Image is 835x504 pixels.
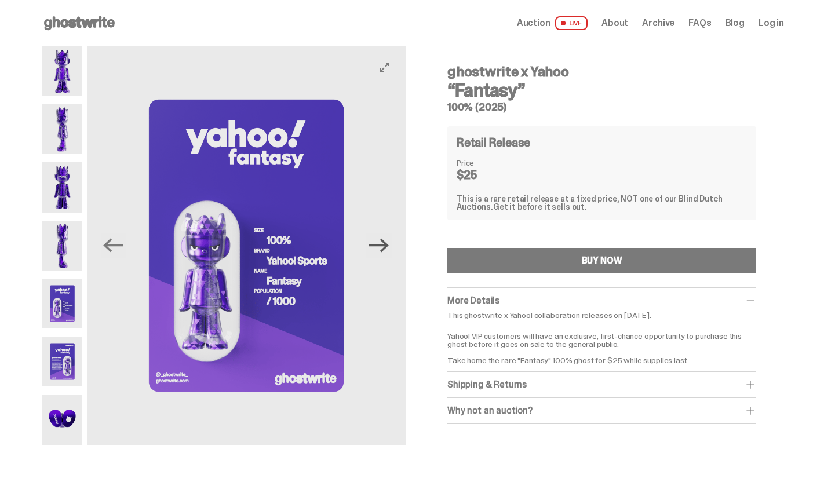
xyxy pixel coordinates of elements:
[582,256,622,265] div: BUY NOW
[42,221,82,271] img: Yahoo-HG---4.png
[42,104,82,154] img: Yahoo-HG---2.png
[447,405,756,417] div: Why not an auction?
[759,19,784,28] a: Log in
[688,19,711,28] a: FAQs
[447,379,756,390] div: Shipping & Returns
[457,159,515,167] dt: Price
[457,137,530,148] h4: Retail Release
[447,311,756,319] p: This ghostwrite x Yahoo! collaboration releases on [DATE].
[555,16,588,30] span: LIVE
[447,248,756,273] button: BUY NOW
[42,46,82,96] img: Yahoo-HG---1.png
[447,294,499,306] span: More Details
[457,169,515,181] dd: $25
[447,81,756,100] h3: “Fantasy”
[447,65,756,79] h4: ghostwrite x Yahoo
[42,395,82,444] img: Yahoo-HG---7.png
[447,102,756,112] h5: 100% (2025)
[366,233,392,258] button: Next
[101,233,126,258] button: Previous
[642,19,674,28] a: Archive
[517,19,550,28] span: Auction
[87,46,406,445] img: Yahoo-HG---5.png
[725,19,745,28] a: Blog
[42,279,82,328] img: Yahoo-HG---5.png
[493,202,587,212] span: Get it before it sells out.
[378,60,392,74] button: View full-screen
[517,16,588,30] a: Auction LIVE
[457,195,747,211] div: This is a rare retail release at a fixed price, NOT one of our Blind Dutch Auctions.
[601,19,628,28] a: About
[42,337,82,386] img: Yahoo-HG---6.png
[447,324,756,364] p: Yahoo! VIP customers will have an exclusive, first-chance opportunity to purchase this ghost befo...
[42,162,82,212] img: Yahoo-HG---3.png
